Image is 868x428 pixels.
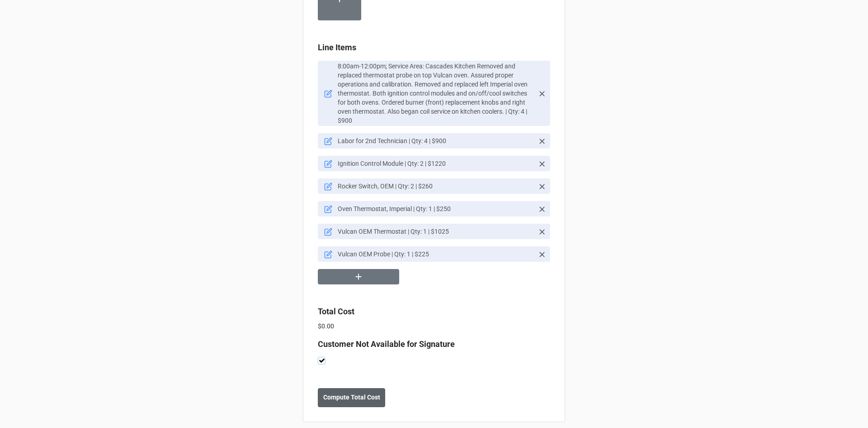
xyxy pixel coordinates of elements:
label: Line Items [318,41,356,54]
p: Ignition Control Module | Qty: 2 | $1220 [338,159,534,168]
p: Vulcan OEM Thermostat | Qty: 1 | $1025 [338,227,534,236]
p: Vulcan OEM Probe | Qty: 1 | $225 [338,250,534,259]
button: Compute Total Cost [318,388,385,407]
label: Customer Not Available for Signature [318,338,455,351]
b: Total Cost [318,307,354,316]
p: 8:00am-12:00pm; Service Area: Cascades Kitchen Removed and replaced thermostat probe on top Vulca... [338,62,534,125]
p: $0.00 [318,322,550,331]
p: Rocker Switch, OEM | Qty: 2 | $260 [338,182,534,191]
p: Labor for 2nd Technician | Qty: 4 | $900 [338,136,534,145]
b: Compute Total Cost [323,393,380,402]
p: Oven Thermostat, Imperial | Qty: 1 | $250 [338,204,534,213]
